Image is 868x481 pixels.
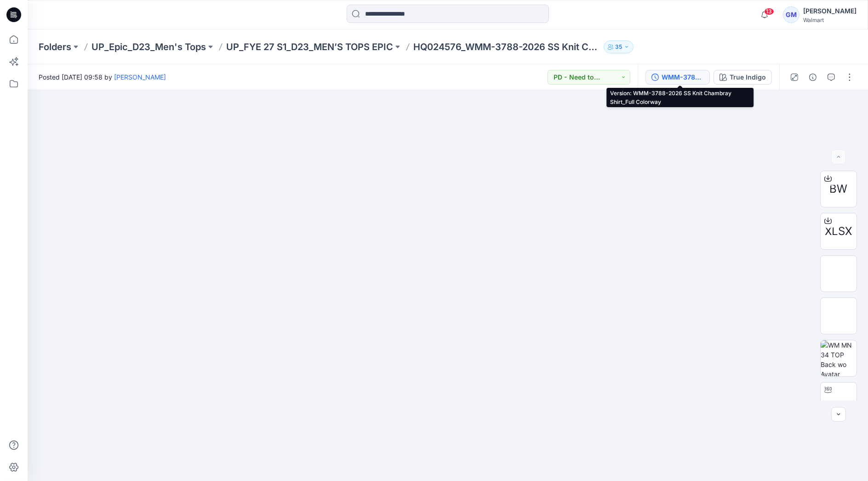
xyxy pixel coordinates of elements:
[413,40,600,53] p: HQ024576_WMM-3788-2026 SS Knit Chambray Shirt
[604,40,634,53] button: 35
[114,73,166,81] a: [PERSON_NAME]
[821,340,857,376] img: WM MN 34 TOP Back wo Avatar
[39,72,166,82] span: Posted [DATE] 09:58 by
[645,70,710,85] button: WMM-3788-2026 SS Knit Chambray Shirt_Full Colorway
[91,40,206,53] a: UP_Epic_D23_Men's Tops
[821,383,857,418] img: WM MN 34 TOP Turntable with Avatar
[615,42,622,52] p: 35
[730,72,766,82] div: True Indigo
[714,70,772,85] button: True Indigo
[662,72,704,82] div: WMM-3788-2026 SS Knit Chambray Shirt_Full Colorway
[39,40,71,53] a: Folders
[805,70,820,85] button: Details
[821,256,857,292] img: WM MN 34 TOP Colorway wo Avatar
[830,181,848,197] span: BW
[821,298,857,334] img: WM MN 34 TOP Front wo Avatar
[825,223,852,240] span: XLSX
[803,17,857,23] div: Walmart
[783,6,799,23] div: GM
[226,40,393,53] a: UP_FYE 27 S1_D23_MEN’S TOPS EPIC
[803,6,857,17] div: [PERSON_NAME]
[764,8,774,15] span: 13
[218,148,678,481] img: eyJhbGciOiJIUzI1NiIsImtpZCI6IjAiLCJzbHQiOiJzZXMiLCJ0eXAiOiJKV1QifQ.eyJkYXRhIjp7InR5cGUiOiJzdG9yYW...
